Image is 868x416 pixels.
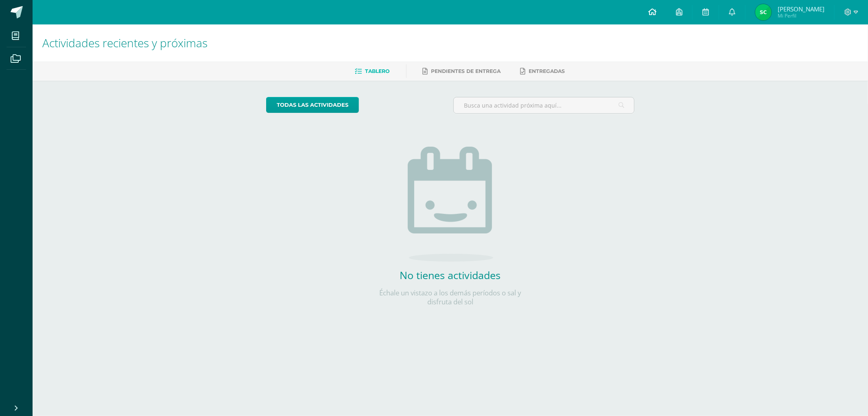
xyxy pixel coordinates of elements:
a: todas las Actividades [266,97,359,113]
span: Actividades recientes y próximas [42,35,208,51]
span: [PERSON_NAME] [778,5,824,13]
p: Échale un vistazo a los demás períodos o sal y disfruta del sol [369,288,532,306]
a: Pendientes de entrega [423,65,501,78]
span: Entregadas [529,68,565,74]
a: Tablero [355,65,390,78]
img: 28b1d3a3c1cc51d55b9097b18a50bf77.png [755,4,772,20]
span: Pendientes de entrega [431,68,501,74]
span: Tablero [365,68,390,74]
a: Entregadas [520,65,565,78]
img: no_activities.png [408,147,493,262]
span: Mi Perfil [778,12,824,19]
input: Busca una actividad próxima aquí... [454,97,634,113]
h2: No tienes actividades [369,268,532,282]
